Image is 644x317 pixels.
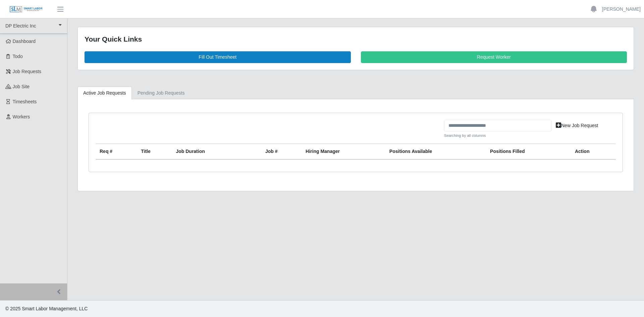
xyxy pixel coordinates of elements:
th: Job Duration [172,144,245,160]
a: Fill Out Timesheet [85,51,351,63]
th: Positions Filled [486,144,571,160]
small: Searching by all columns [444,133,551,139]
span: © 2025 Smart Labor Management, LLC [5,306,88,311]
span: Dashboard [13,39,36,44]
a: Pending Job Requests [132,87,191,100]
a: Active Job Requests [77,87,132,100]
th: Positions Available [385,144,486,160]
span: Timesheets [13,99,37,104]
span: job site [13,84,30,89]
span: Workers [13,114,30,119]
a: Request Worker [361,51,627,63]
th: Title [137,144,172,160]
span: Job Requests [13,69,42,74]
th: Action [571,144,616,160]
th: Hiring Manager [302,144,385,160]
img: SLM Logo [9,6,43,13]
a: [PERSON_NAME] [602,6,641,13]
a: New Job Request [551,120,603,131]
th: Req # [96,144,137,160]
th: Job # [261,144,302,160]
span: Todo [13,54,23,59]
div: Your Quick Links [85,34,627,45]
